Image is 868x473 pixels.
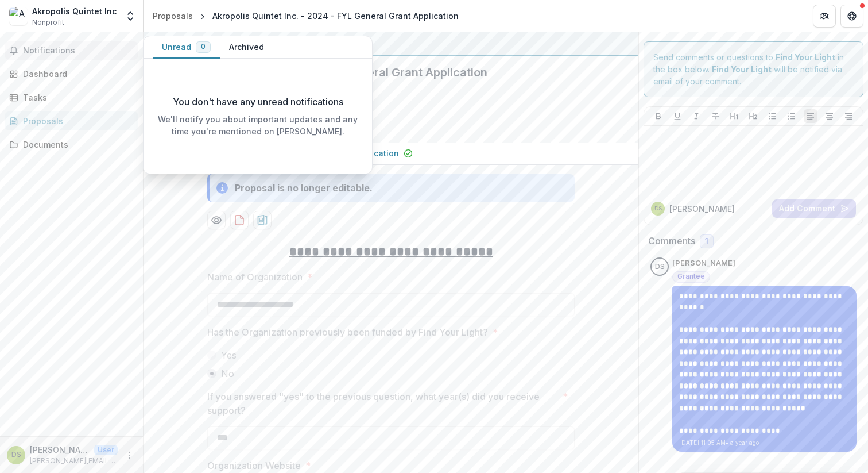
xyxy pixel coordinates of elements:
[201,43,206,51] span: 0
[207,390,558,417] p: If you answered "yes" to the previous question, what year(s) did you receive support?
[32,5,117,17] div: Akropolis Quintet Inc
[207,325,488,339] p: Has the Organization previously been funded by Find Your Light?
[221,367,234,380] span: No
[5,41,138,60] button: Notifications
[230,211,249,229] button: download-proposal
[655,263,665,271] div: Deanna Sirkot
[5,64,138,83] a: Dashboard
[122,5,138,28] button: Open entity switcher
[5,111,138,130] a: Proposals
[207,459,301,472] p: Organization Website
[689,109,703,123] button: Italicize
[669,203,735,215] p: [PERSON_NAME]
[148,7,197,24] a: Proposals
[5,88,138,107] a: Tasks
[23,46,134,56] span: Notifications
[677,272,705,280] span: Grantee
[30,444,90,456] p: [PERSON_NAME]
[153,66,611,79] h2: Akropolis Quintet Inc. - 2024 - FYL General Grant Application
[23,139,129,151] div: Documents
[785,109,799,123] button: Ordered List
[671,109,684,123] button: Underline
[173,95,343,109] p: You don't have any unread notifications
[813,5,836,28] button: Partners
[212,10,459,22] div: Akropolis Quintet Inc. - 2024 - FYL General Grant Application
[746,109,760,123] button: Heading 2
[122,448,136,462] button: More
[712,64,772,74] strong: Find Your Light
[23,91,129,103] div: Tasks
[221,348,237,362] span: Yes
[253,211,272,229] button: download-proposal
[220,36,273,59] button: Archived
[840,5,863,28] button: Get Help
[776,52,835,62] strong: Find Your Light
[30,456,118,466] p: [PERSON_NAME][EMAIL_ADDRESS][DOMAIN_NAME]
[804,109,817,123] button: Align Left
[11,451,21,459] div: Deanna Sirkot
[153,37,629,51] div: Find Your Light
[207,270,303,284] p: Name of Organization
[23,115,129,127] div: Proposals
[94,445,118,455] p: User
[235,181,373,195] div: Proposal is no longer editable.
[207,211,226,229] button: Preview d5d98ed4-5bbf-473b-99dd-8f901b17759f-0.pdf
[644,41,863,97] div: Send comments or questions to in the box below. will be notified via email of your comment.
[672,257,735,269] p: [PERSON_NAME]
[652,109,665,123] button: Bold
[648,236,695,247] h2: Comments
[823,109,836,123] button: Align Center
[842,109,855,123] button: Align Right
[148,7,463,24] nav: breadcrumb
[5,135,138,154] a: Documents
[705,237,708,247] span: 1
[654,206,662,211] div: Deanna Sirkot
[153,113,363,137] p: We'll notify you about important updates and any time you're mentioned on [PERSON_NAME].
[9,7,28,25] img: Akropolis Quintet Inc
[708,109,722,123] button: Strike
[32,17,64,28] span: Nonprofit
[153,36,220,59] button: Unread
[679,439,850,447] p: [DATE] 11:05 AM • a year ago
[153,10,193,22] div: Proposals
[23,68,129,80] div: Dashboard
[727,109,741,123] button: Heading 1
[772,199,856,218] button: Add Comment
[766,109,780,123] button: Bullet List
